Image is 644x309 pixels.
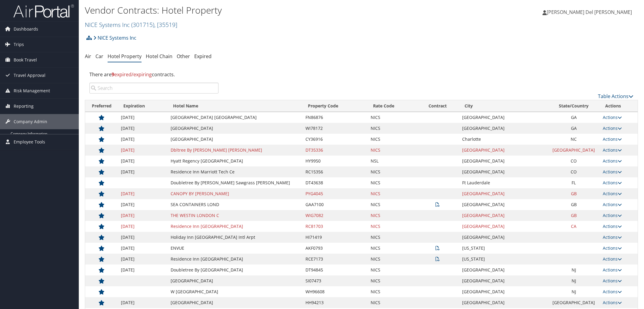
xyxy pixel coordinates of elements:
[118,134,167,145] td: [DATE]
[118,156,167,166] td: [DATE]
[459,286,548,297] td: [GEOGRAPHIC_DATA]
[168,265,302,275] td: Doubletree By [GEOGRAPHIC_DATA]
[118,210,167,221] td: [DATE]
[368,210,416,221] td: NICS
[416,100,459,112] th: Contract: activate to sort column ascending
[368,199,416,210] td: NICS
[603,169,622,175] a: Actions
[603,147,622,153] a: Actions
[302,243,368,254] td: AKF0793
[302,177,368,188] td: DT43638
[302,166,368,177] td: RC15356
[368,275,416,286] td: NICS
[603,278,622,284] a: Actions
[548,265,600,275] td: NJ
[14,134,45,150] span: Employee Tools
[368,134,416,145] td: NICS
[118,123,167,134] td: [DATE]
[118,145,167,156] td: [DATE]
[14,99,34,114] span: Reporting
[603,234,622,240] a: Actions
[118,232,167,243] td: [DATE]
[548,134,600,145] td: NC
[302,275,368,286] td: SI07473
[14,37,24,52] span: Trips
[548,188,600,199] td: GB
[168,297,302,308] td: [GEOGRAPHIC_DATA]
[368,100,416,112] th: Rate Code: activate to sort column ascending
[548,297,600,308] td: [GEOGRAPHIC_DATA]
[118,254,167,265] td: [DATE]
[168,232,302,243] td: Holiday Inn [GEOGRAPHIC_DATA] Intl Arpt
[600,100,638,112] th: Actions
[459,123,548,134] td: [GEOGRAPHIC_DATA]
[112,71,152,78] span: expired/expiring
[459,275,548,286] td: [GEOGRAPHIC_DATA]
[603,191,622,196] a: Actions
[118,166,167,177] td: [DATE]
[603,136,622,142] a: Actions
[302,221,368,232] td: RC81703
[603,125,622,131] a: Actions
[548,100,600,112] th: State/Country: activate to sort column ascending
[548,275,600,286] td: NJ
[548,177,600,188] td: FL
[118,100,167,112] th: Expiration: activate to sort column ascending
[14,68,45,83] span: Travel Approval
[459,156,548,166] td: [GEOGRAPHIC_DATA]
[302,188,368,199] td: PYG4045
[168,286,302,297] td: W [GEOGRAPHIC_DATA]
[459,199,548,210] td: [GEOGRAPHIC_DATA]
[603,223,622,229] a: Actions
[168,210,302,221] td: THE WESTIN LONDON C
[168,145,302,156] td: Dbltree By [PERSON_NAME] [PERSON_NAME]
[168,112,302,123] td: [GEOGRAPHIC_DATA] [GEOGRAPHIC_DATA]
[603,180,622,186] a: Actions
[85,100,118,112] th: Preferred: activate to sort column ascending
[603,256,622,262] a: Actions
[459,177,548,188] td: Ft Lauderdale
[13,4,74,18] img: airportal-logo.png
[598,93,633,100] a: Table Actions
[368,297,416,308] td: NICS
[89,83,219,94] input: Search
[302,145,368,156] td: DT35336
[168,199,302,210] td: SEA CONTAINERS LOND
[603,212,622,218] a: Actions
[154,21,177,29] span: , [ 35519 ]
[368,221,416,232] td: NICS
[302,265,368,275] td: DT94845
[302,199,368,210] td: GAA7100
[168,100,302,112] th: Hotel Name: activate to sort column ascending
[459,166,548,177] td: [GEOGRAPHIC_DATA]
[168,275,302,286] td: [GEOGRAPHIC_DATA]
[168,123,302,134] td: [GEOGRAPHIC_DATA]
[368,156,416,166] td: NSL
[112,71,114,78] strong: 9
[302,297,368,308] td: HH94213
[146,53,172,60] a: Hotel Chain
[177,53,190,60] a: Other
[131,21,154,29] span: ( 301715 )
[302,286,368,297] td: WH96608
[168,243,302,254] td: ENVUE
[459,188,548,199] td: [GEOGRAPHIC_DATA]
[603,300,622,305] a: Actions
[603,289,622,294] a: Actions
[302,112,368,123] td: FN86876
[85,21,177,29] a: NICE Systems Inc
[603,114,622,120] a: Actions
[368,123,416,134] td: NICS
[459,112,548,123] td: [GEOGRAPHIC_DATA]
[368,286,416,297] td: NICS
[548,286,600,297] td: NJ
[118,199,167,210] td: [DATE]
[459,254,548,265] td: [US_STATE]
[118,188,167,199] td: [DATE]
[548,112,600,123] td: GA
[603,202,622,207] a: Actions
[603,267,622,273] a: Actions
[548,156,600,166] td: CO
[118,221,167,232] td: [DATE]
[548,199,600,210] td: GB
